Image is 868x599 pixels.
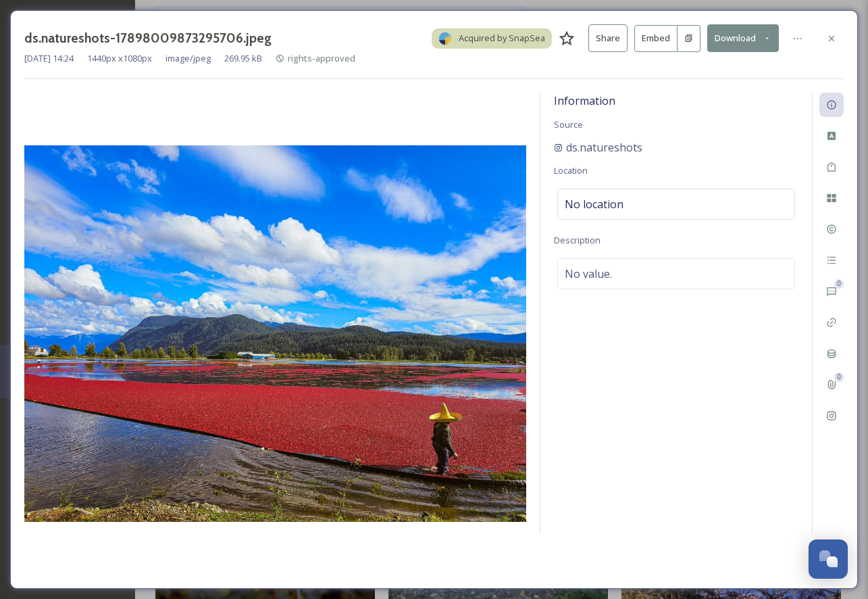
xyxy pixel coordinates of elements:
span: Information [554,93,615,108]
span: rights-approved [288,52,355,64]
a: ds.natureshots [554,139,642,155]
button: Embed [634,25,678,52]
img: snapsea-logo.png [438,32,452,45]
span: Source [554,118,583,130]
span: ds.natureshots [566,139,642,155]
span: Acquired by SnapSea [459,32,545,45]
span: Description [554,234,601,246]
button: Download [707,24,779,52]
span: No location [565,196,623,212]
span: image/jpeg [165,52,211,65]
button: Share [588,24,628,52]
button: Open Chat [809,540,848,579]
span: 269.95 kB [224,52,262,65]
h3: ds.natureshots-17898009873295706.jpeg [24,28,272,48]
span: 1440 px x 1080 px [87,52,152,65]
span: No value. [565,266,612,282]
span: [DATE] 14:24 [24,52,74,65]
div: 0 [834,373,844,382]
img: ds.natureshots-17898009873295706.jpeg [24,145,526,522]
span: Location [554,164,588,176]
div: 0 [834,279,844,289]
